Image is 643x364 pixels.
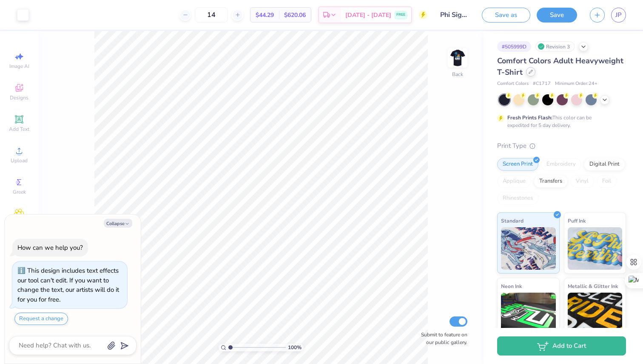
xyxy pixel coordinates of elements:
[501,227,556,270] img: Standard
[396,12,405,18] span: FREE
[497,175,531,188] div: Applique
[195,7,228,23] input: – –
[17,266,119,304] div: This design includes text effects our tool can't edit. If you want to change the text, our artist...
[482,8,530,23] button: Save as
[535,41,575,52] div: Revision 3
[449,49,466,66] img: Back
[584,158,625,171] div: Digital Print
[615,10,622,20] span: JP
[10,94,28,101] span: Designs
[17,243,83,252] div: How can we help you?
[533,80,551,87] span: # C1717
[497,158,538,171] div: Screen Print
[345,11,391,20] span: [DATE] - [DATE]
[11,157,28,164] span: Upload
[568,216,586,225] span: Puff Ink
[288,344,302,351] span: 100 %
[568,282,618,291] span: Metallic & Glitter Ink
[284,11,306,20] span: $620.06
[497,80,529,87] span: Comfort Colors
[256,11,274,20] span: $44.29
[501,282,522,291] span: Neon Ink
[501,216,524,225] span: Standard
[416,331,467,346] label: Submit to feature on our public gallery.
[507,114,552,121] strong: Fresh Prints Flash:
[568,227,623,270] img: Puff Ink
[611,8,626,23] a: JP
[568,293,623,335] img: Metallic & Glitter Ink
[497,192,538,205] div: Rhinestones
[570,175,594,188] div: Vinyl
[501,293,556,335] img: Neon Ink
[534,175,568,188] div: Transfers
[497,41,531,52] div: # 505999D
[13,189,26,195] span: Greek
[497,56,623,77] span: Comfort Colors Adult Heavyweight T-Shirt
[555,80,597,87] span: Minimum Order: 24 +
[14,313,68,325] button: Request a change
[434,6,475,23] input: Untitled Design
[541,158,581,171] div: Embroidery
[537,8,577,23] button: Save
[452,71,463,78] div: Back
[497,141,626,151] div: Print Type
[9,126,29,133] span: Add Text
[507,114,612,129] div: This color can be expedited for 5 day delivery.
[104,219,132,228] button: Collapse
[597,175,617,188] div: Foil
[9,63,29,70] span: Image AI
[497,336,626,356] button: Add to Cart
